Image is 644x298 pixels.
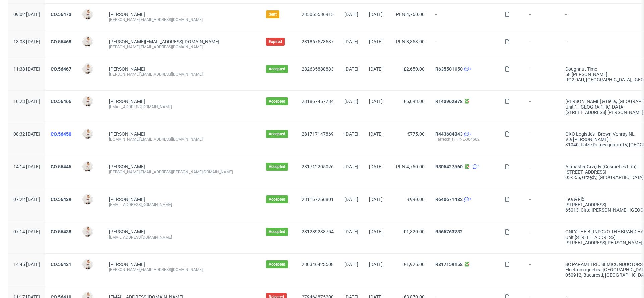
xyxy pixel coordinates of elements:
[404,66,425,72] span: £2,650.00
[269,66,285,72] span: Accepted
[109,197,145,202] a: [PERSON_NAME]
[302,229,334,235] a: 281289238754
[269,262,285,267] span: Accepted
[109,137,255,142] div: [DOMAIN_NAME][EMAIL_ADDRESS][DOMAIN_NAME]
[396,164,425,169] span: PLN 4,760.00
[13,131,40,137] span: 08:32 [DATE]
[302,39,334,44] a: 281867578587
[51,131,71,137] a: CO.56450
[13,39,40,44] span: 13:03 [DATE]
[109,169,255,175] div: [PERSON_NAME][EMAIL_ADDRESS][PERSON_NAME][DOMAIN_NAME]
[109,104,255,110] div: [EMAIL_ADDRESS][DOMAIN_NAME]
[470,131,472,137] span: 2
[471,164,480,169] a: 1
[529,229,554,245] span: -
[435,131,463,137] a: R443604843
[407,131,425,137] span: €775.00
[344,39,358,44] span: [DATE]
[51,262,71,267] a: CO.56431
[302,131,334,137] a: 281717147869
[13,99,40,104] span: 10:23 [DATE]
[109,202,255,207] div: [EMAIL_ADDRESS][DOMAIN_NAME]
[435,99,463,104] a: R143962878
[369,39,383,44] span: [DATE]
[109,99,145,104] a: [PERSON_NAME]
[344,66,358,72] span: [DATE]
[83,10,92,19] img: Mari Fok
[269,39,282,44] span: Expired
[529,262,554,278] span: -
[83,97,92,106] img: Mari Fok
[529,197,554,213] span: -
[529,131,554,147] span: -
[13,262,40,267] span: 14:45 [DATE]
[344,197,358,202] span: [DATE]
[369,197,383,202] span: [DATE]
[109,235,255,240] div: [EMAIL_ADDRESS][DOMAIN_NAME]
[109,229,145,235] a: [PERSON_NAME]
[109,131,145,137] a: [PERSON_NAME]
[435,66,463,72] a: R635501150
[83,227,92,237] img: Mari Fok
[529,39,554,50] span: -
[369,131,383,137] span: [DATE]
[269,131,285,137] span: Accepted
[13,229,40,235] span: 07:14 [DATE]
[13,197,40,202] span: 07:22 [DATE]
[302,99,334,104] a: 281867457784
[109,72,255,77] div: [PERSON_NAME][EMAIL_ADDRESS][DOMAIN_NAME]
[470,66,472,72] span: 1
[83,260,92,269] img: Mari Fok
[269,197,285,202] span: Accepted
[269,229,285,235] span: Accepted
[302,66,334,72] a: 282635888883
[407,197,425,202] span: €990.00
[13,164,40,169] span: 14:14 [DATE]
[529,66,554,82] span: -
[344,229,358,235] span: [DATE]
[470,197,472,202] span: 1
[51,229,71,235] a: CO.56438
[109,39,219,44] span: [PERSON_NAME][EMAIL_ADDRESS][DOMAIN_NAME]
[302,197,334,202] a: 281167256801
[463,131,472,137] a: 2
[83,162,92,171] img: Mari Fok
[529,99,554,115] span: -
[478,164,480,169] span: 1
[13,12,40,17] span: 09:02 [DATE]
[302,262,334,267] a: 280346423508
[51,66,71,72] a: CO.56467
[404,262,425,267] span: €1,925.00
[344,164,358,169] span: [DATE]
[109,262,145,267] a: [PERSON_NAME]
[435,262,463,267] a: R817159158
[51,164,71,169] a: CO.56445
[463,197,472,202] a: 1
[51,12,71,17] a: CO.56473
[109,66,145,72] a: [PERSON_NAME]
[83,195,92,204] img: Mari Fok
[109,12,145,17] a: [PERSON_NAME]
[51,197,71,202] a: CO.56439
[109,17,255,23] div: [PERSON_NAME][EMAIL_ADDRESS][DOMAIN_NAME]
[435,137,494,142] div: Farfetch_IT_FNL-004662
[369,99,383,104] span: [DATE]
[83,37,92,46] img: Mari Fok
[344,131,358,137] span: [DATE]
[344,262,358,267] span: [DATE]
[269,164,285,169] span: Accepted
[435,12,494,23] span: -
[435,229,463,235] a: R565763732
[109,267,255,272] div: [PERSON_NAME][EMAIL_ADDRESS][DOMAIN_NAME]
[369,66,383,72] span: [DATE]
[369,164,383,169] span: [DATE]
[404,99,425,104] span: £5,093.00
[396,12,425,17] span: PLN 4,760.00
[51,39,71,44] a: CO.56468
[344,12,358,17] span: [DATE]
[463,66,472,72] a: 1
[369,12,383,17] span: [DATE]
[435,39,494,50] span: -
[344,99,358,104] span: [DATE]
[51,99,71,104] a: CO.56466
